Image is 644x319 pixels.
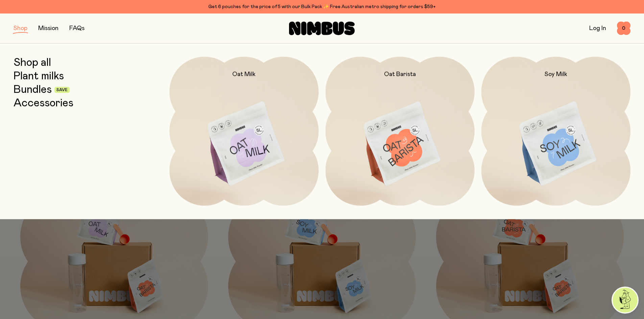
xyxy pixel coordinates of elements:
a: Mission [38,25,58,31]
a: Soy Milk [481,57,630,206]
img: agent [613,288,638,313]
a: Shop all [14,57,51,69]
a: Accessories [14,97,73,109]
a: Log In [589,25,606,31]
span: Save [56,88,68,92]
a: Bundles [14,84,52,96]
h2: Oat Barista [384,70,416,78]
a: FAQs [69,25,85,31]
a: Oat Barista [326,57,475,206]
h2: Oat Milk [232,70,256,78]
h2: Soy Milk [545,70,567,78]
div: Get 6 pouches for the price of 5 with our Bulk Pack ✨ Free Australian metro shipping for orders $59+ [14,3,630,11]
button: 0 [617,22,630,35]
a: Oat Milk [169,57,318,206]
a: Plant milks [14,70,64,82]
